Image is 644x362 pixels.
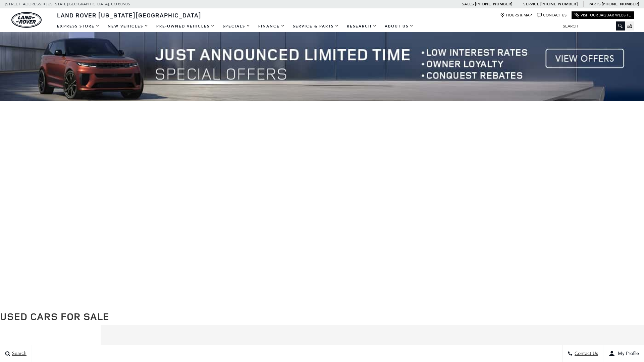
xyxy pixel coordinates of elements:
[558,22,625,30] input: Search
[53,20,104,32] a: EXPRESS STORE
[603,345,644,362] button: user-profile-menu
[57,11,201,19] span: Land Rover [US_STATE][GEOGRAPHIC_DATA]
[152,20,219,32] a: Pre-Owned Vehicles
[540,1,578,7] a: [PHONE_NUMBER]
[11,12,42,28] a: land-rover
[575,13,631,18] a: Visit Our Jaguar Website
[343,20,381,32] a: Research
[53,11,205,19] a: Land Rover [US_STATE][GEOGRAPHIC_DATA]
[219,20,254,32] a: Specials
[104,20,152,32] a: New Vehicles
[10,351,26,357] span: Search
[462,2,474,6] span: Sales
[381,20,418,32] a: About Us
[11,12,42,28] img: Land Rover
[5,2,130,6] a: [STREET_ADDRESS] • [US_STATE][GEOGRAPHIC_DATA], CO 80905
[573,351,598,357] span: Contact Us
[254,20,289,32] a: Finance
[602,1,639,7] a: [PHONE_NUMBER]
[589,2,601,6] span: Parts
[289,20,343,32] a: Service & Parts
[537,13,567,18] a: Contact Us
[523,2,539,6] span: Service
[500,13,532,18] a: Hours & Map
[53,20,418,32] nav: Main Navigation
[615,351,639,357] span: My Profile
[475,1,512,7] a: [PHONE_NUMBER]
